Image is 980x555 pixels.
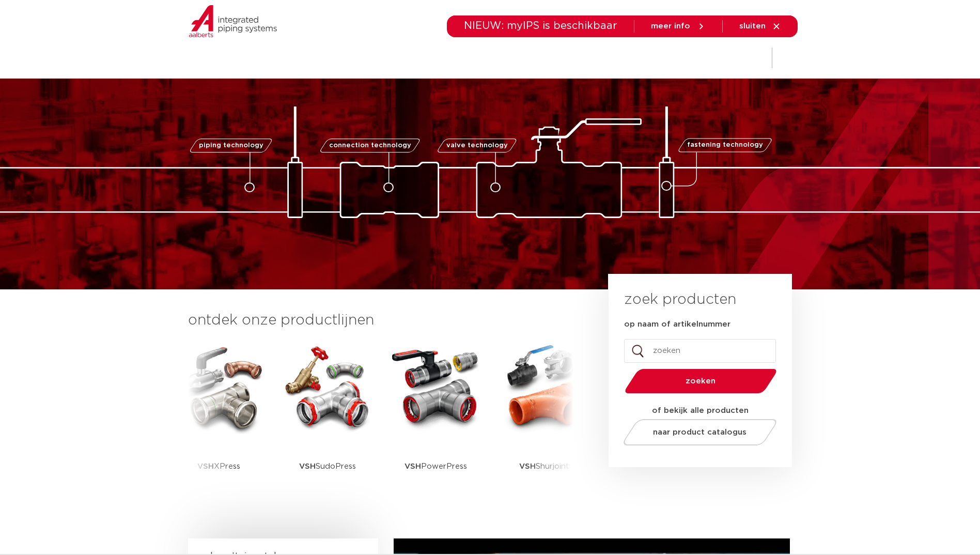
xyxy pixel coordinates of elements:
[413,38,446,78] a: markten
[281,341,374,499] a: VSHSudoPress
[188,310,573,331] h3: ontdek onze productlijnen
[405,434,467,499] p: PowerPress
[197,463,214,470] strong: VSH
[464,21,617,31] span: NIEUW: myIPS is beschikbaar
[405,463,421,470] strong: VSH
[199,142,263,149] span: piping technology
[498,341,591,499] a: VSHShurjoint
[660,38,695,78] a: over ons
[329,142,411,149] span: connection technology
[350,38,392,78] a: producten
[519,463,536,470] strong: VSH
[653,428,746,436] span: naar product catalogus
[739,22,781,31] a: sluiten
[739,22,766,30] span: sluiten
[624,319,730,330] label: op naam of artikelnummer
[620,368,781,394] button: zoeken
[652,407,749,414] strong: of bekijk alle producten
[651,377,750,385] span: zoeken
[624,289,736,310] h3: zoek producten
[173,341,266,499] a: VSHXPress
[651,22,690,30] span: meer info
[299,463,316,470] strong: VSH
[390,341,483,499] a: VSHPowerPress
[651,22,706,31] a: meer info
[541,38,585,78] a: downloads
[624,339,776,363] input: zoeken
[620,419,779,445] a: naar product catalogus
[606,38,639,78] a: services
[446,142,508,149] span: valve technology
[466,38,521,78] a: toepassingen
[687,142,763,149] span: fastening technology
[299,434,356,499] p: SudoPress
[350,38,695,78] nav: Menu
[519,434,569,499] p: Shurjoint
[197,434,240,499] p: XPress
